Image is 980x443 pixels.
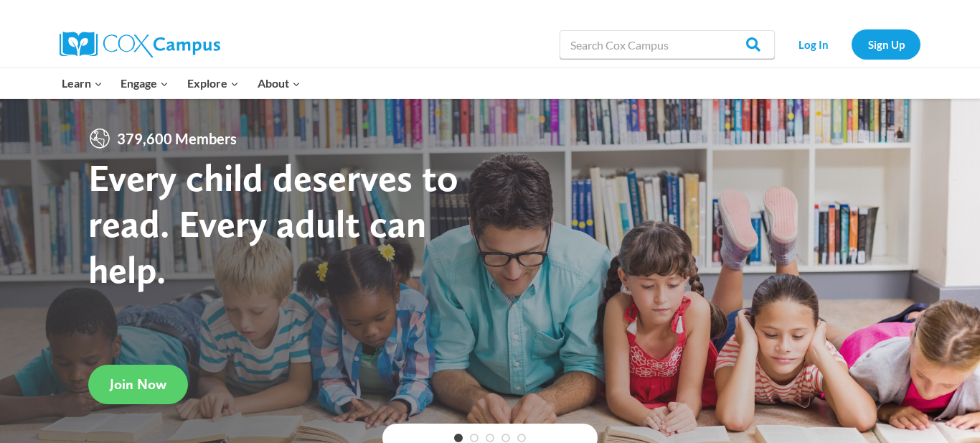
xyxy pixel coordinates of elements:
a: 3 [486,434,494,442]
span: Learn [62,74,103,93]
span: Engage [121,74,169,93]
input: Search Cox Campus [560,30,775,59]
a: Log In [782,29,844,59]
img: Cox Campus [60,32,220,57]
span: About [258,74,301,93]
a: 4 [501,434,510,442]
a: 2 [470,434,479,442]
span: Join Now [110,376,166,393]
a: Join Now [88,365,188,404]
a: Sign Up [852,29,920,59]
strong: Every child deserves to read. Every adult can help. [88,154,458,292]
nav: Secondary Navigation [782,29,920,59]
span: Explore [187,74,239,93]
a: 1 [454,434,463,442]
a: 5 [517,434,526,442]
span: 379,600 Members [111,127,242,150]
nav: Primary Navigation [52,68,309,98]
